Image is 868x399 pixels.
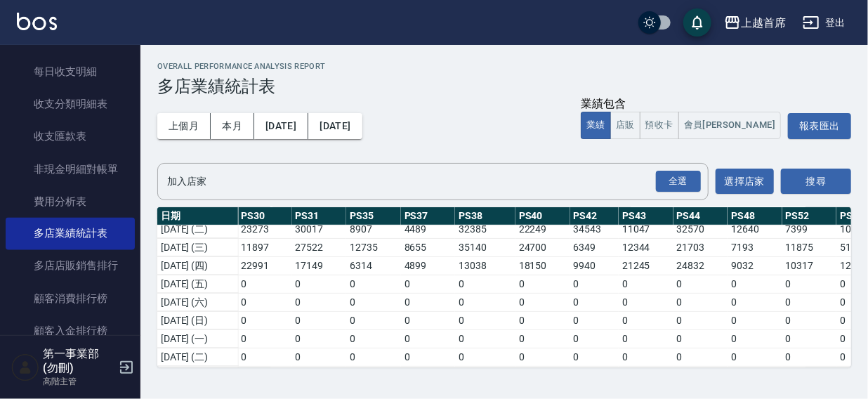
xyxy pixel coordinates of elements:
[346,293,401,311] td: 0
[570,348,619,366] td: 0
[619,275,673,293] td: 0
[515,220,570,238] td: 22249
[515,275,570,293] td: 0
[515,293,570,311] td: 0
[683,8,711,37] button: save
[782,329,837,348] td: 0
[728,275,782,293] td: 0
[401,238,456,256] td: 8655
[797,10,851,36] button: 登出
[455,293,515,311] td: 0
[515,366,570,384] td: 0
[673,329,728,348] td: 0
[292,275,347,293] td: 0
[728,293,782,311] td: 0
[782,366,837,384] td: 0
[788,113,851,139] button: 報表匯出
[292,238,347,256] td: 27522
[619,348,673,366] td: 0
[237,366,292,384] td: 0
[308,113,362,139] button: [DATE]
[678,112,782,139] button: 會員[PERSON_NAME]
[570,329,619,348] td: 0
[401,275,456,293] td: 0
[570,238,619,256] td: 6349
[346,207,401,225] th: PS35
[673,275,728,293] td: 0
[570,207,619,225] th: PS42
[346,220,401,238] td: 8907
[6,185,135,218] a: 費用分析表
[728,256,782,275] td: 9032
[346,329,401,348] td: 0
[570,256,619,275] td: 9940
[610,112,640,139] button: 店販
[401,256,456,275] td: 4899
[570,366,619,384] td: 0
[6,250,135,282] a: 多店店販銷售排行
[673,207,728,225] th: PS44
[6,120,135,152] a: 收支匯款表
[515,348,570,366] td: 0
[673,220,728,238] td: 32570
[455,348,515,366] td: 0
[673,311,728,329] td: 0
[788,118,851,131] a: 報表匯出
[346,311,401,329] td: 0
[6,88,135,120] a: 收支分類明細表
[237,256,292,275] td: 22991
[673,348,728,366] td: 0
[570,293,619,311] td: 0
[237,207,292,225] th: PS30
[640,112,679,139] button: 預收卡
[782,238,837,256] td: 11875
[455,329,515,348] td: 0
[728,366,782,384] td: 0
[237,293,292,311] td: 0
[619,238,673,256] td: 12344
[673,366,728,384] td: 0
[455,238,515,256] td: 35140
[619,207,673,225] th: PS43
[292,311,347,329] td: 0
[782,207,837,225] th: PS52
[455,256,515,275] td: 13038
[455,275,515,293] td: 0
[782,220,837,238] td: 7399
[157,275,238,293] td: [DATE] (五)
[782,293,837,311] td: 0
[157,329,238,348] td: [DATE] (一)
[211,113,254,139] button: 本月
[455,207,515,225] th: PS38
[619,329,673,348] td: 0
[728,238,782,256] td: 7193
[619,366,673,384] td: 0
[157,113,211,139] button: 上個月
[6,315,135,348] a: 顧客入金排行榜
[164,169,681,194] input: 店家名稱
[570,311,619,329] td: 0
[43,375,114,388] p: 高階主管
[515,256,570,275] td: 18150
[346,238,401,256] td: 12735
[728,207,782,225] th: PS48
[401,329,456,348] td: 0
[401,348,456,366] td: 0
[157,256,238,275] td: [DATE] (四)
[401,207,456,225] th: PS37
[157,220,238,238] td: [DATE] (二)
[17,13,57,30] img: Logo
[581,97,781,112] div: 業績包含
[782,275,837,293] td: 0
[292,366,347,384] td: 0
[237,220,292,238] td: 23273
[292,220,347,238] td: 30017
[619,293,673,311] td: 0
[157,348,238,366] td: [DATE] (二)
[728,311,782,329] td: 0
[401,366,456,384] td: 0
[728,329,782,348] td: 0
[782,256,837,275] td: 10317
[157,77,851,96] h3: 多店業績統計表
[781,169,851,195] button: 搜尋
